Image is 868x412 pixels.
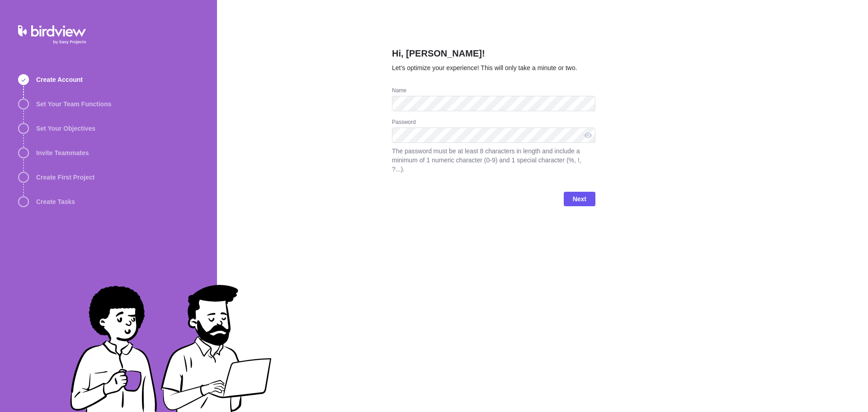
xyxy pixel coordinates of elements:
span: Create Tasks [36,197,75,206]
span: Set Your Objectives [36,124,95,133]
span: Set Your Team Functions [36,99,111,109]
span: Let’s optimize your experience! This will only take a minute or two. [392,64,577,71]
h2: Hi, [PERSON_NAME]! [392,47,595,63]
span: Create First Project [36,173,94,182]
span: Invite Teammates [36,148,89,157]
span: Next [573,194,586,204]
div: Password [392,118,595,128]
div: Name [392,87,595,96]
span: Create Account [36,75,83,84]
span: Next [564,192,595,206]
span: The password must be at least 8 characters in length and include a minimum of 1 numeric character... [392,147,595,174]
